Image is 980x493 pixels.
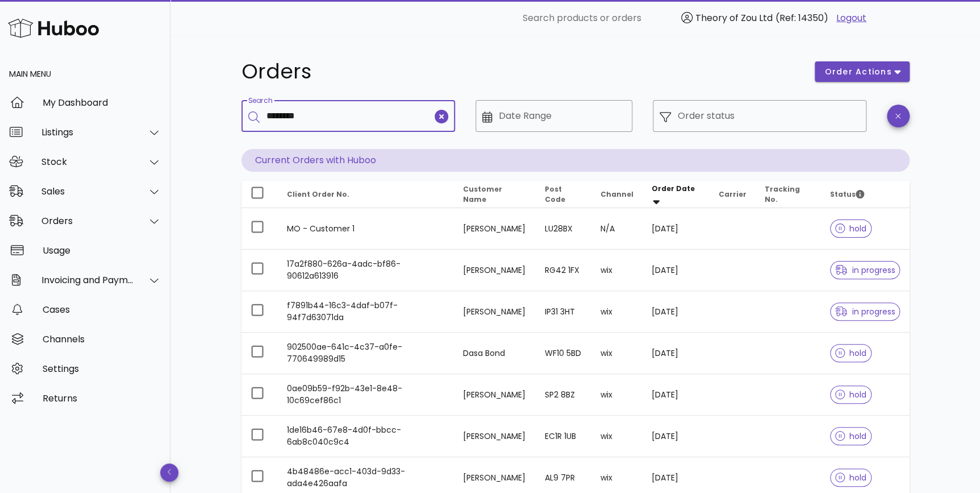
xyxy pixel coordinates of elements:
td: IP31 3HT [536,291,591,333]
td: wix [591,374,642,416]
td: MO - Customer 1 [278,208,454,250]
p: Current Orders with Huboo [241,149,910,172]
th: Client Order No. [278,181,454,208]
button: order actions [815,61,909,82]
div: Listings [41,127,134,138]
span: order actions [824,66,892,78]
th: Post Code [536,181,591,208]
span: in progress [835,266,895,274]
h1: Orders [241,61,802,82]
span: Tracking No. [764,184,799,204]
span: hold [835,349,867,357]
div: Cases [43,304,161,315]
div: Returns [43,393,161,404]
td: RG42 1FX [536,250,591,291]
th: Channel [591,181,642,208]
td: [DATE] [642,208,709,250]
div: My Dashboard [43,97,161,108]
span: Theory of Zou Ltd [695,11,773,24]
span: Client Order No. [287,189,349,199]
td: [DATE] [642,333,709,374]
td: WF10 5BD [536,333,591,374]
td: [PERSON_NAME] [454,416,536,457]
label: Search [248,97,272,105]
span: hold [835,225,867,233]
td: [PERSON_NAME] [454,250,536,291]
td: wix [591,291,642,333]
span: hold [835,474,867,482]
td: [PERSON_NAME] [454,291,536,333]
th: Carrier [709,181,755,208]
a: Logout [836,11,866,25]
td: 1de16b46-67e8-4d0f-bbcc-6ab8c040c9c4 [278,416,454,457]
td: [DATE] [642,374,709,416]
div: Settings [43,363,161,374]
td: Dasa Bond [454,333,536,374]
span: Status [830,189,864,199]
span: Customer Name [463,184,502,204]
td: N/A [591,208,642,250]
span: hold [835,391,867,399]
button: clear icon [435,110,448,123]
span: Carrier [718,189,746,199]
td: LU28BX [536,208,591,250]
td: 902500ae-641c-4c37-a0fe-770649989d15 [278,333,454,374]
td: 17a2f880-626a-4adc-bf86-90612a613916 [278,250,454,291]
td: EC1R 1UB [536,416,591,457]
td: [DATE] [642,416,709,457]
span: Post Code [545,184,565,204]
td: SP2 8BZ [536,374,591,416]
th: Tracking No. [755,181,820,208]
td: wix [591,333,642,374]
div: Orders [41,216,134,226]
div: Channels [43,334,161,345]
td: [DATE] [642,250,709,291]
span: in progress [835,308,895,316]
span: (Ref: 14350) [775,11,828,24]
img: Huboo Logo [8,16,99,40]
div: Stock [41,156,134,167]
span: Channel [600,189,633,199]
td: [PERSON_NAME] [454,208,536,250]
td: wix [591,416,642,457]
th: Status [821,181,910,208]
td: [PERSON_NAME] [454,374,536,416]
div: Usage [43,245,161,256]
td: wix [591,250,642,291]
th: Customer Name [454,181,536,208]
span: Order Date [651,184,694,193]
div: Invoicing and Payments [41,275,134,285]
td: [DATE] [642,291,709,333]
td: 0ae09b59-f92b-43e1-8e48-10c69cef86c1 [278,374,454,416]
th: Order Date: Sorted descending. Activate to remove sorting. [642,181,709,208]
div: Sales [41,186,134,197]
td: f7891b44-16c3-4daf-b07f-94f7d63071da [278,291,454,333]
span: hold [835,432,867,440]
